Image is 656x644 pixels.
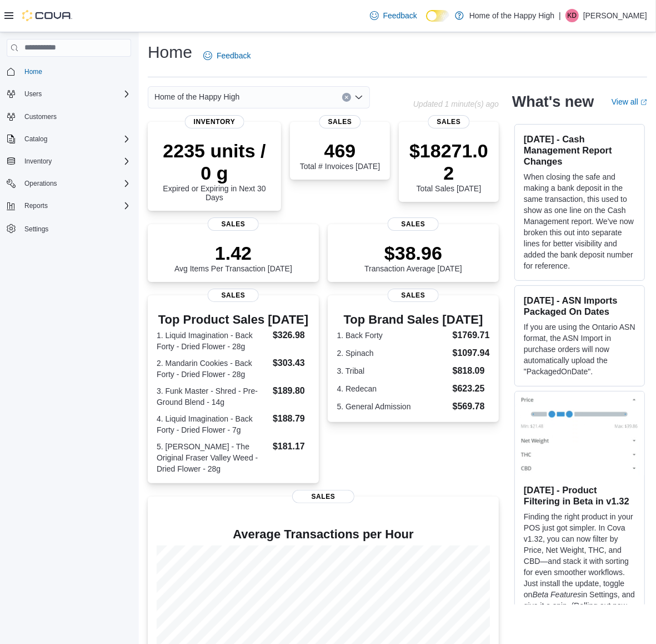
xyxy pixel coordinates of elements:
button: Catalog [2,131,136,147]
span: Customers [20,110,131,123]
button: Operations [20,177,62,190]
p: 469 [300,140,380,162]
span: Operations [20,177,131,190]
input: Dark Mode [426,10,449,22]
div: Transaction Average [DATE] [364,242,462,273]
dt: 3. Tribal [337,365,448,377]
dt: 5. General Admission [337,401,448,412]
button: Open list of options [354,93,363,102]
button: Home [2,63,136,80]
dt: 5. [PERSON_NAME] - The Original Fraser Valley Weed - Dried Flower - 28g [157,441,268,474]
h2: What's new [512,93,594,111]
span: Home [20,65,131,78]
img: Cova [22,10,72,21]
h3: Top Product Sales [DATE] [157,313,310,326]
dt: 4. Liquid Imagination - Back Forty - Dried Flower - 7g [157,413,268,435]
button: Clear input [342,93,351,102]
dd: $818.09 [453,364,490,378]
dd: $181.17 [273,440,310,453]
dd: $569.78 [453,400,490,413]
div: Kevin Dubitz [565,9,579,22]
p: When closing the safe and making a bank deposit in the same transaction, this used to show as one... [524,171,635,271]
span: Sales [319,115,361,128]
p: Updated 1 minute(s) ago [413,100,499,108]
dt: 2. Mandarin Cookies - Back Forty - Dried Flower - 28g [157,358,268,380]
span: Customers [24,112,57,121]
p: If you are using the Ontario ASN format, the ASN Import in purchase orders will now automatically... [524,321,635,377]
button: Inventory [20,155,56,168]
dt: 1. Back Forty [337,330,448,341]
p: | [559,9,561,22]
dt: 4. Redecan [337,383,448,394]
button: Users [20,87,46,101]
em: Beta Features [533,590,582,599]
h3: [DATE] - Cash Management Report Changes [524,133,635,167]
a: Customers [20,110,61,123]
button: Inventory [2,153,136,169]
span: Home of the Happy High [154,90,239,103]
p: 2235 units / 0 g [157,140,272,184]
p: $18271.02 [408,140,490,184]
span: Dark Mode [426,22,427,22]
span: Catalog [20,132,131,146]
dt: 3. Funk Master - Shred - Pre-Ground Blend - 14g [157,385,268,408]
p: [PERSON_NAME] [583,9,647,22]
nav: Complex example [7,59,131,266]
svg: External link [640,99,647,106]
a: Feedback [365,4,422,27]
button: Reports [20,199,52,212]
dd: $326.98 [273,329,310,342]
span: KD [568,9,577,22]
h3: [DATE] - ASN Imports Packaged On Dates [524,295,635,317]
span: Sales [388,289,439,302]
h3: [DATE] - Product Filtering in Beta in v1.32 [524,484,635,507]
span: Inventory [24,157,52,166]
button: Reports [2,198,136,214]
dt: 2. Spinach [337,348,448,359]
span: Users [20,87,131,101]
dd: $303.43 [273,356,310,370]
div: Total # Invoices [DATE] [300,140,380,171]
span: Settings [20,221,131,235]
button: Customers [2,108,136,125]
span: Inventory [185,115,244,128]
a: Home [20,65,47,78]
button: Catalog [20,132,52,146]
dd: $189.80 [273,384,310,398]
dd: $1769.71 [453,329,490,342]
dd: $623.25 [453,382,490,395]
span: Sales [208,289,259,302]
div: Total Sales [DATE] [408,140,490,193]
span: Home [24,67,42,76]
span: Inventory [20,155,131,168]
h1: Home [148,41,192,63]
p: Home of the Happy High [469,9,554,22]
button: Operations [2,176,136,191]
span: Operations [24,179,57,188]
dd: $1097.94 [453,346,490,360]
h4: Average Transactions per Hour [157,528,490,541]
span: Sales [208,217,259,231]
span: Reports [20,199,131,212]
span: Reports [24,201,48,210]
div: Avg Items Per Transaction [DATE] [174,242,292,273]
a: Settings [20,222,53,236]
a: View allExternal link [612,97,647,106]
dd: $188.79 [273,412,310,425]
span: Sales [292,490,354,503]
span: Users [24,90,42,98]
span: Settings [24,225,48,234]
p: Finding the right product in your POS just got simpler. In Cova v1.32, you can now filter by Pric... [524,511,635,633]
p: 1.42 [174,242,292,264]
span: Feedback [217,50,251,61]
p: $38.96 [364,242,462,264]
span: Sales [428,115,470,128]
dt: 1. Liquid Imagination - Back Forty - Dried Flower - 28g [157,330,268,352]
span: Sales [388,217,439,231]
button: Users [2,86,136,102]
span: Feedback [383,10,417,21]
h3: Top Brand Sales [DATE] [337,313,490,326]
div: Expired or Expiring in Next 30 Days [157,140,272,202]
span: Catalog [24,135,47,143]
button: Settings [2,220,136,236]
